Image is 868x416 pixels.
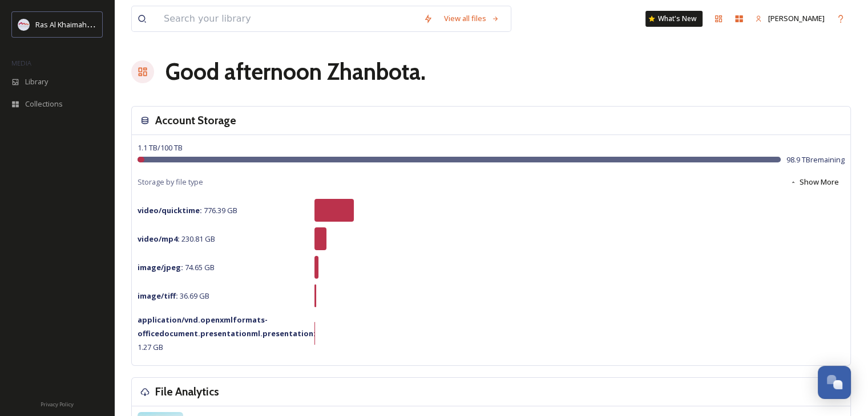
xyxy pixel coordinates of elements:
button: Show More [784,171,845,193]
h3: File Analytics [155,384,219,400]
span: 74.65 GB [138,262,215,272]
span: 98.9 TB remaining [786,154,845,165]
h1: Good afternoon Zhanbota . [165,55,426,89]
strong: application/vnd.openxmlformats-officedocument.presentationml.presentation : [138,315,316,338]
input: Search your library [158,6,418,31]
span: 1.1 TB / 100 TB [138,142,183,153]
img: Logo_RAKTDA_RGB-01.png [18,19,30,30]
a: View all files [438,7,505,30]
span: Privacy Policy [41,401,74,408]
a: What's New [645,11,703,27]
strong: image/tiff : [138,291,178,301]
strong: image/jpeg : [138,262,183,272]
span: Ras Al Khaimah Tourism Development Authority [35,19,197,30]
span: 36.69 GB [138,291,209,301]
span: 230.81 GB [138,234,215,244]
span: Library [25,76,48,87]
h3: Account Storage [155,112,236,129]
a: Privacy Policy [41,397,74,410]
strong: video/quicktime : [138,205,202,215]
span: Collections [25,99,63,109]
span: MEDIA [11,59,31,67]
a: [PERSON_NAME] [749,7,830,30]
span: [PERSON_NAME] [768,13,825,23]
span: 1.27 GB [138,315,316,352]
span: Storage by file type [138,177,203,187]
strong: video/mp4 : [138,234,180,244]
button: Open Chat [818,366,851,399]
span: 776.39 GB [138,205,237,215]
